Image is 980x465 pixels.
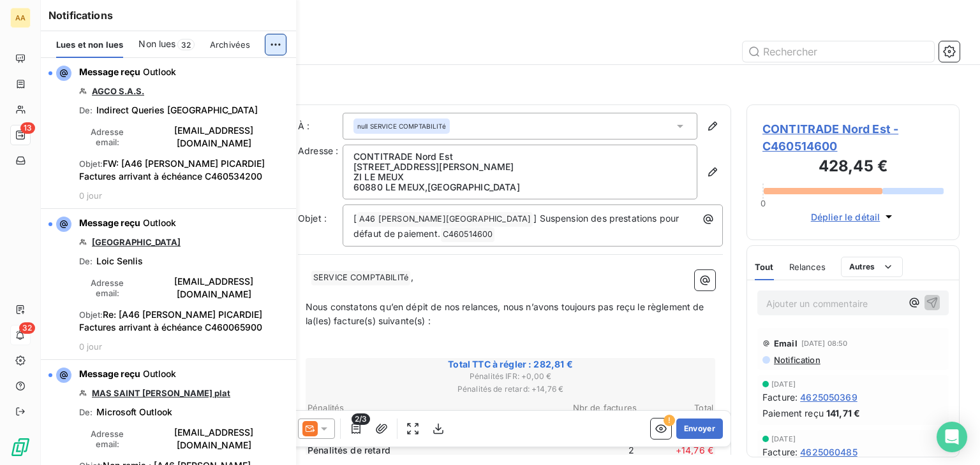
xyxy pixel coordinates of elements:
[140,426,288,452] span: [EMAIL_ADDRESS][DOMAIN_NAME]
[308,358,713,371] span: Total TTC à régler : 282,81 €
[210,39,250,50] span: Archivées
[762,390,798,404] span: Facture :
[177,39,195,50] span: 32
[308,444,555,457] p: Pénalités de retard
[801,340,848,347] span: [DATE] 08:50
[79,159,103,169] span: Objet :
[441,227,495,242] span: C460514600
[762,120,944,155] span: CONTITRADE Nord Est - C460514600
[96,104,258,117] span: Indirect Queries [GEOGRAPHIC_DATA]
[353,213,357,224] span: [
[79,66,140,77] span: Message reçu
[357,122,446,131] span: null SERVICE COMPTABILITé
[308,403,560,413] span: Pénalités
[841,257,903,277] button: Autres
[771,435,796,443] span: [DATE]
[19,322,35,334] span: 32
[79,429,136,449] span: Adresse email :
[411,271,413,282] span: ,
[637,403,713,413] span: Total
[79,368,140,379] span: Message reçu
[143,368,176,379] span: Outlook
[79,256,93,266] span: De :
[143,66,176,77] span: Outlook
[10,437,31,457] img: Logo LeanPay
[800,390,857,404] span: 4625050369
[298,120,343,132] label: À :
[761,198,766,208] span: 0
[79,407,93,417] span: De :
[298,145,338,156] span: Adresse :
[10,8,31,28] div: AA
[762,155,944,180] h3: 428,45 €
[92,86,144,96] a: AGCO S.A.S.
[79,309,262,333] span: Re: [A46 [PERSON_NAME] PICARDIE] Factures arrivant à échéance C460065900
[79,190,102,201] span: 0 jour
[79,127,136,147] span: Adresse email :
[308,383,713,395] span: Pénalités de retard : + 14,76 €
[676,418,723,439] button: Envoyer
[79,158,265,182] span: FW: [A46 [PERSON_NAME] PICARDIE] Factures arrivant à échéance C460534200
[92,237,181,247] a: [GEOGRAPHIC_DATA]
[773,355,820,365] span: Notification
[306,301,707,327] span: Nous constatons qu’en dépit de nos relances, nous n’avons toujours pas reçu le règlement de la(le...
[20,122,35,134] span: 13
[298,213,327,224] span: Objet :
[79,341,102,352] span: 0 jour
[357,212,533,227] span: A46 [PERSON_NAME][GEOGRAPHIC_DATA]
[353,152,687,162] p: CONTITRADE Nord Est
[353,162,687,172] p: [STREET_ADDRESS][PERSON_NAME]
[79,105,93,115] span: De :
[807,210,900,224] button: Déplier le détail
[79,217,140,228] span: Message reçu
[771,380,796,388] span: [DATE]
[353,182,687,192] p: 60880 LE MEUX , [GEOGRAPHIC_DATA]
[755,262,774,272] span: Tout
[96,406,172,418] span: Microsoft Outlook
[811,210,880,224] span: Déplier le détail
[143,217,176,228] span: Outlook
[56,39,123,50] span: Lues et non lues
[560,403,637,413] span: Nbr de factures
[79,310,103,320] span: Objet :
[762,445,798,459] span: Facture :
[353,213,681,239] span: ] Suspension des prestations pour défaut de paiement.
[96,255,143,268] span: Loic Senlis
[774,338,798,348] span: Email
[826,406,860,420] span: 141,71 €
[140,124,288,150] span: [EMAIL_ADDRESS][DOMAIN_NAME]
[800,445,857,459] span: 4625060485
[41,58,296,209] button: Message reçu OutlookAGCO S.A.S.De:Indirect Queries [GEOGRAPHIC_DATA]Adresse email:[EMAIL_ADDRESS]...
[789,262,826,272] span: Relances
[79,278,136,298] span: Adresse email :
[762,406,824,420] span: Paiement reçu
[138,38,175,50] span: Non lues
[140,275,288,301] span: [EMAIL_ADDRESS][DOMAIN_NAME]
[308,371,713,382] span: Pénalités IFR : + 0,00 €
[48,8,288,23] h6: Notifications
[937,422,967,452] div: Open Intercom Messenger
[352,413,370,425] span: 2/3
[41,209,296,360] button: Message reçu Outlook[GEOGRAPHIC_DATA]De:Loic SenlisAdresse email:[EMAIL_ADDRESS][DOMAIN_NAME]Obje...
[311,271,410,285] span: SERVICE COMPTABILITé
[92,388,230,398] a: MAS SAINT [PERSON_NAME] plat
[743,41,934,62] input: Rechercher
[353,172,687,182] p: ZI LE MEUX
